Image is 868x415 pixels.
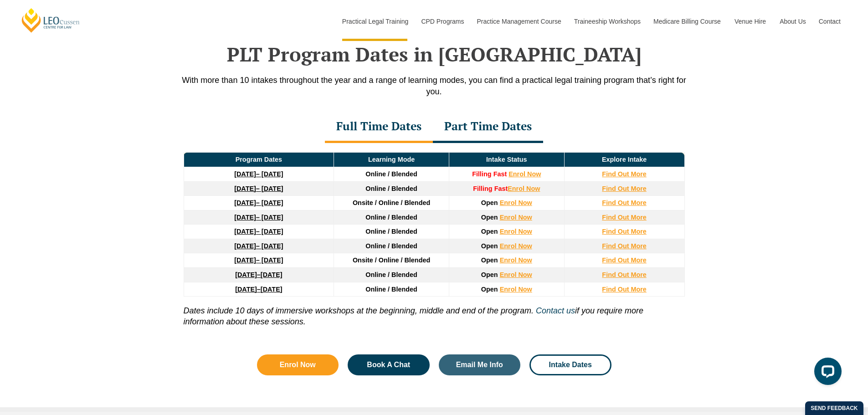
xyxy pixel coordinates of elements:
a: [DATE]– [DATE] [234,242,283,250]
a: Contact [812,2,847,41]
span: Online / Blended [365,271,417,278]
strong: [DATE] [234,185,256,192]
a: [DATE]–[DATE] [235,286,282,293]
a: Find Out More [602,286,647,293]
div: Full Time Dates [325,111,433,143]
td: Learning Mode [334,153,449,167]
a: Enrol Now [500,228,532,235]
a: [DATE]– [DATE] [234,199,283,206]
i: Dates include 10 days of immersive workshops at the beginning, middle and end of the program. [184,306,534,315]
a: About Us [773,2,812,41]
span: Open [481,286,498,293]
span: Open [481,228,498,235]
strong: [DATE] [234,242,256,250]
span: Online / Blended [365,286,417,293]
span: Intake Dates [549,361,592,369]
strong: [DATE] [235,286,257,293]
strong: [DATE] [234,170,256,178]
strong: Filling Fast [473,185,508,192]
span: Open [481,214,498,221]
a: Enrol Now [500,271,532,278]
a: [DATE]– [DATE] [234,228,283,235]
h2: PLT Program Dates in [GEOGRAPHIC_DATA] [175,43,694,66]
a: Find Out More [602,228,647,235]
a: Find Out More [602,199,647,206]
a: Find Out More [602,170,647,178]
span: Online / Blended [365,170,417,178]
td: Explore Intake [564,153,684,167]
strong: [DATE] [234,199,256,206]
strong: [DATE] [234,214,256,221]
span: Online / Blended [365,214,417,221]
a: CPD Programs [414,2,470,41]
strong: Filling Fast [472,170,507,178]
a: Venue Hire [728,2,773,41]
td: Program Dates [184,153,334,167]
a: Enrol Now [508,170,541,178]
a: Find Out More [602,271,647,278]
span: Book A Chat [367,361,410,369]
span: Open [481,199,498,206]
a: Intake Dates [529,354,611,375]
span: [DATE] [261,271,282,278]
span: Open [481,242,498,250]
span: Online / Blended [365,228,417,235]
iframe: LiveChat chat widget [807,354,845,392]
strong: [DATE] [234,256,256,264]
span: Open [481,256,498,264]
span: Online / Blended [365,185,417,192]
div: Part Time Dates [433,111,543,143]
strong: [DATE] [234,228,256,235]
p: With more than 10 intakes throughout the year and a range of learning modes, you can find a pract... [175,75,694,97]
a: Contact us [536,306,575,315]
a: Enrol Now [500,214,532,221]
span: Open [481,271,498,278]
a: Enrol Now [257,354,339,375]
a: Find Out More [602,185,647,192]
a: [DATE]– [DATE] [234,256,283,264]
a: [PERSON_NAME] Centre for Law [21,7,81,33]
span: Email Me Info [456,361,503,369]
a: Practical Legal Training [335,2,415,41]
a: Enrol Now [508,185,540,192]
a: [DATE]–[DATE] [235,271,282,278]
td: Intake Status [449,153,564,167]
a: Find Out More [602,242,647,250]
a: Find Out More [602,256,647,264]
a: Email Me Info [439,354,521,375]
a: Traineeship Workshops [567,2,647,41]
a: [DATE]– [DATE] [234,214,283,221]
span: [DATE] [261,286,282,293]
span: Enrol Now [280,361,316,369]
a: [DATE]– [DATE] [234,170,283,178]
a: Book A Chat [348,354,430,375]
a: Medicare Billing Course [647,2,728,41]
a: Find Out More [602,214,647,221]
span: Online / Blended [365,242,417,250]
a: Enrol Now [500,199,532,206]
span: Onsite / Online / Blended [353,199,430,206]
a: Practice Management Course [470,2,567,41]
a: Enrol Now [500,242,532,250]
a: Enrol Now [500,286,532,293]
span: Onsite / Online / Blended [353,256,430,264]
strong: [DATE] [235,271,257,278]
a: [DATE]– [DATE] [234,185,283,192]
a: Enrol Now [500,256,532,264]
p: if you require more information about these sessions. [184,297,685,327]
